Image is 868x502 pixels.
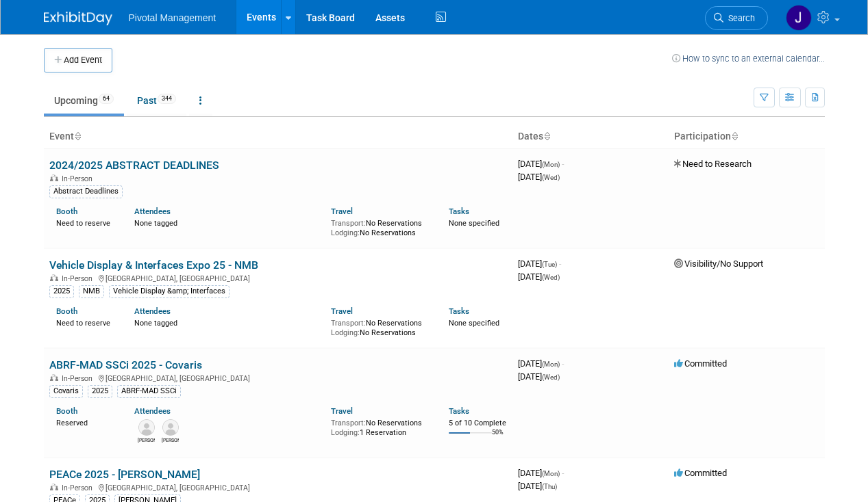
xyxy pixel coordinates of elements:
a: ABRF-MAD SSCi 2025 - Covaris [49,358,202,371]
span: Pivotal Management [129,12,216,23]
div: [GEOGRAPHIC_DATA], [GEOGRAPHIC_DATA] [49,372,507,383]
div: 2025 [49,285,74,298]
span: - [562,159,564,169]
div: ABRF-MAD SSCi [117,385,181,397]
span: Lodging: [331,228,360,237]
div: Covaris [49,385,83,397]
div: [GEOGRAPHIC_DATA], [GEOGRAPHIC_DATA] [49,481,507,492]
span: - [562,468,564,478]
span: In-Person [62,374,97,383]
span: 344 [158,94,176,104]
span: Lodging: [331,328,360,337]
span: [DATE] [518,481,557,491]
div: None tagged [134,316,321,328]
td: 50% [492,429,504,447]
span: Committed [674,468,727,478]
a: Travel [331,306,353,316]
span: [DATE] [518,371,560,382]
span: [DATE] [518,172,560,182]
span: In-Person [62,484,97,492]
div: Reserved [56,416,114,428]
span: Transport: [331,319,366,328]
img: In-Person Event [50,274,58,281]
img: In-Person Event [50,484,58,490]
a: Tasks [449,207,469,216]
div: Need to reserve [56,316,114,328]
div: Sujash Chatterjee [162,436,179,444]
a: Sort by Event Name [74,131,81,142]
a: Upcoming64 [44,88,124,114]
a: Sort by Participation Type [731,131,738,142]
div: Vehicle Display &amp; Interfaces [109,285,230,298]
div: [GEOGRAPHIC_DATA], [GEOGRAPHIC_DATA] [49,272,507,283]
a: Vehicle Display & Interfaces Expo 25 - NMB [49,259,258,272]
span: - [562,358,564,369]
span: (Wed) [542,274,560,281]
img: In-Person Event [50,374,58,381]
a: Travel [331,406,353,416]
th: Participation [669,125,825,148]
div: Abstract Deadlines [49,185,123,198]
span: 64 [99,94,114,104]
span: Lodging: [331,428,360,437]
a: Past344 [127,88,186,114]
img: ExhibitDay [44,12,112,25]
a: Travel [331,207,353,216]
span: (Wed) [542,174,560,181]
a: Sort by Start Date [543,131,550,142]
span: Visibility/No Support [674,259,763,269]
div: NMB [79,285,104,298]
button: Add Event [44,48,112,72]
a: Booth [56,306,77,316]
div: No Reservations 1 Reservation [331,416,428,437]
div: No Reservations No Reservations [331,316,428,337]
span: (Mon) [542,161,560,168]
a: How to sync to an external calendar... [672,53,825,64]
span: [DATE] [518,272,560,282]
th: Event [44,125,512,148]
a: Attendees [134,207,171,216]
a: 2024/2025 ABSTRACT DEADLINES [49,159,219,172]
img: In-Person Event [50,174,58,181]
span: [DATE] [518,358,564,369]
span: Committed [674,358,727,369]
span: Transport: [331,419,366,427]
a: Booth [56,207,77,216]
img: Sujash Chatterjee [162,419,179,436]
span: In-Person [62,274,97,283]
a: PEACe 2025 - [PERSON_NAME] [49,468,200,481]
a: Tasks [449,406,469,416]
span: (Tue) [542,261,557,268]
span: Transport: [331,219,366,228]
div: Melissa Gabello [138,436,155,444]
span: [DATE] [518,159,564,169]
span: [DATE] [518,259,561,269]
span: None specified [449,219,499,228]
span: Search [723,13,755,23]
a: Tasks [449,306,469,316]
div: None tagged [134,216,321,228]
span: (Thu) [542,483,557,490]
img: Melissa Gabello [138,419,155,436]
a: Booth [56,406,77,416]
span: Need to Research [674,159,752,169]
span: None specified [449,319,499,328]
div: No Reservations No Reservations [331,216,428,237]
a: Search [705,6,768,30]
div: 2025 [88,385,112,397]
th: Dates [512,125,669,148]
div: Need to reserve [56,216,114,228]
span: (Mon) [542,470,560,477]
span: (Mon) [542,360,560,368]
div: 5 of 10 Complete [449,419,507,428]
span: (Wed) [542,373,560,381]
span: - [559,259,561,269]
img: Jessica Gatton [786,5,812,31]
span: [DATE] [518,468,564,478]
span: In-Person [62,174,97,183]
a: Attendees [134,406,171,416]
a: Attendees [134,306,171,316]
